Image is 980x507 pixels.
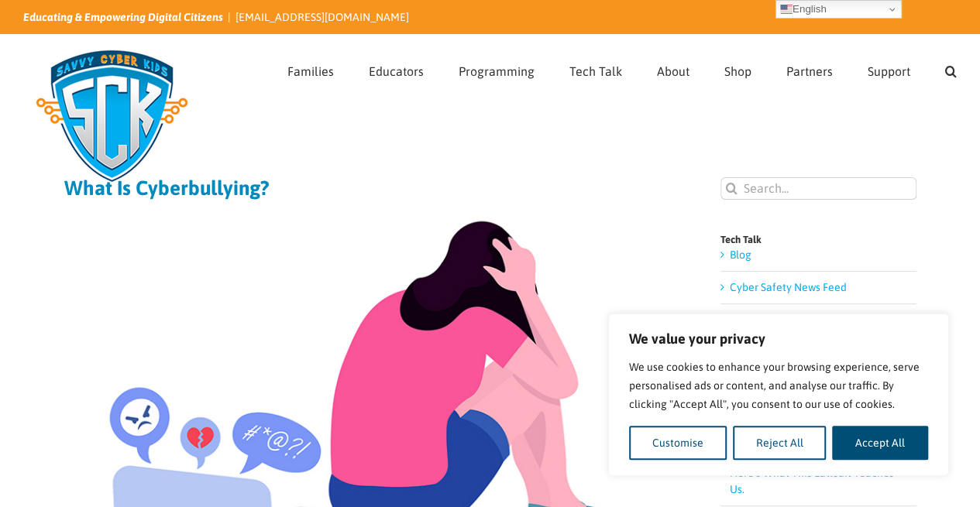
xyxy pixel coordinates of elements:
[730,281,847,293] a: Cyber Safety News Feed
[64,177,658,199] h1: What Is Cyberbullying?
[720,235,916,245] h4: Tech Talk
[236,11,409,23] a: [EMAIL_ADDRESS][DOMAIN_NAME]
[657,35,689,103] a: About
[369,35,424,103] a: Educators
[287,35,957,103] nav: Main Menu
[720,177,916,200] input: Search...
[720,177,743,200] input: Search
[657,65,689,77] span: About
[569,65,622,77] span: Tech Talk
[724,35,751,103] a: Shop
[786,35,833,103] a: Partners
[730,248,751,261] a: Blog
[23,11,223,23] i: Educating & Empowering Digital Citizens
[369,65,424,77] span: Educators
[786,65,833,77] span: Partners
[569,35,622,103] a: Tech Talk
[733,426,827,460] button: Reject All
[945,35,957,103] a: Search
[459,35,535,103] a: Programming
[287,35,334,103] a: Families
[780,3,793,15] img: en
[629,330,928,348] p: We value your privacy
[23,39,201,194] img: Savvy Cyber Kids Logo
[629,358,928,413] p: We use cookies to enhance your browsing experience, serve personalised ads or content, and analys...
[832,426,928,460] button: Accept All
[724,65,751,77] span: Shop
[287,65,334,77] span: Families
[629,426,727,460] button: Customise
[868,65,910,77] span: Support
[459,65,535,77] span: Programming
[868,35,910,103] a: Support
